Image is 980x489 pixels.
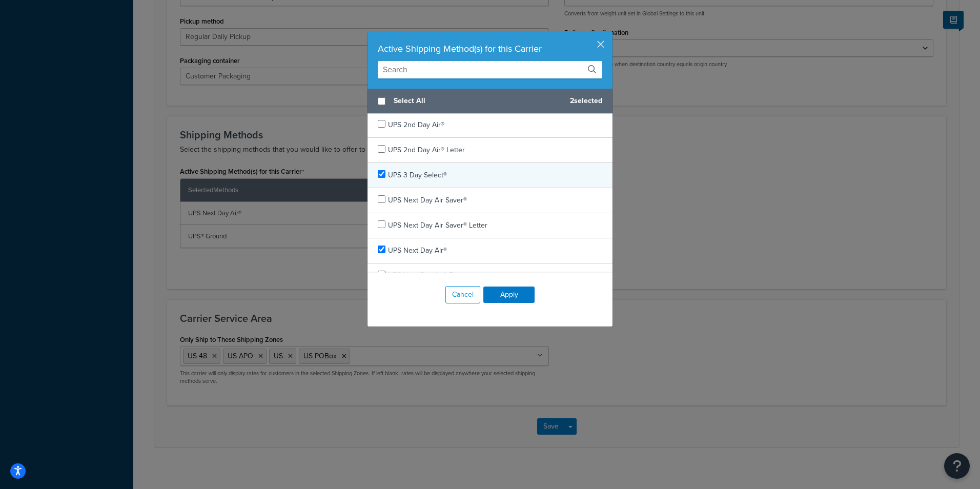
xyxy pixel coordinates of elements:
span: UPS Next Day Air® [388,245,447,256]
span: UPS Next Day Air® Early [388,270,464,281]
button: Apply [483,287,535,303]
span: UPS 2nd Day Air® [388,119,444,130]
span: Select All [394,94,562,108]
div: Active Shipping Method(s) for this Carrier [378,42,602,56]
div: 2 selected [367,89,612,114]
span: UPS Next Day Air Saver® [388,195,467,206]
span: UPS 2nd Day Air® Letter [388,145,465,155]
span: UPS Next Day Air Saver® Letter [388,220,487,231]
span: UPS 3 Day Select® [388,170,447,180]
input: Search [378,61,602,78]
button: Cancel [445,286,480,303]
